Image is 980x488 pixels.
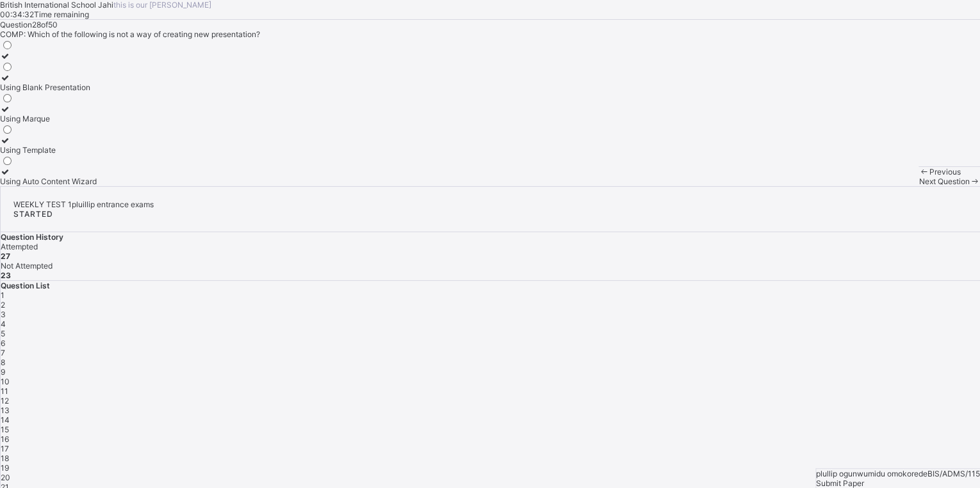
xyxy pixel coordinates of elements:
span: 11 [1,386,8,396]
span: plullip ogunwumidu omokorede [816,469,927,478]
b: 27 [1,251,10,261]
span: 4 [1,319,6,329]
span: 9 [1,367,5,377]
span: Previous [929,167,961,177]
span: WEEKLY TEST 1 [13,200,72,209]
span: Question History [1,232,63,242]
span: 6 [1,338,5,348]
span: 17 [1,444,9,453]
span: BIS/ADMS/115 [927,469,980,478]
span: 14 [1,415,10,425]
span: 12 [1,396,9,405]
span: 2 [1,300,5,310]
span: STARTED [13,209,53,219]
span: 5 [1,329,5,338]
span: 20 [1,473,10,482]
span: 8 [1,358,5,367]
span: 13 [1,405,10,415]
span: 15 [1,425,9,434]
span: Next Question [919,177,969,186]
span: Attempted [1,242,38,251]
span: 3 [1,310,6,319]
span: Time remaining [34,10,89,19]
span: 7 [1,348,5,358]
span: pluillip entrance exams [72,200,154,209]
span: 18 [1,453,9,463]
span: Question List [1,281,50,290]
span: 1 [1,290,4,300]
span: 10 [1,377,10,386]
span: 19 [1,463,9,473]
span: Submit Paper [816,478,864,488]
span: 16 [1,434,9,444]
span: Not Attempted [1,261,53,271]
b: 23 [1,271,11,280]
